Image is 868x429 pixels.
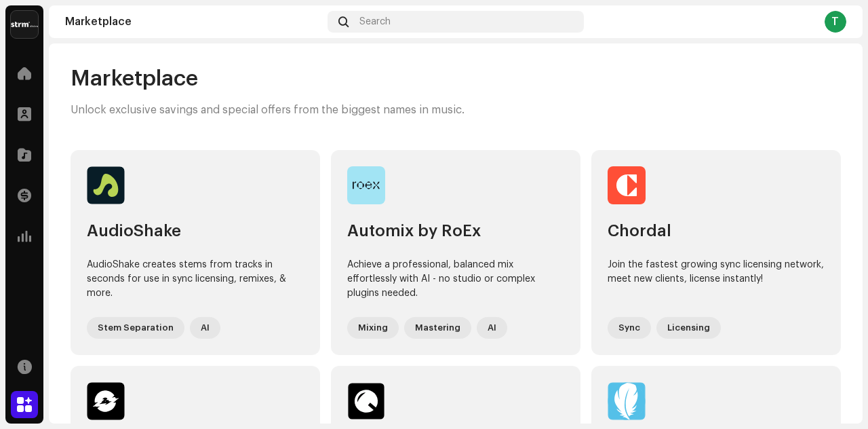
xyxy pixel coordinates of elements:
div: Achieve a professional, balanced mix effortlessly with AI - no studio or complex plugins needed. [347,258,564,301]
span: Marketplace [71,65,198,92]
div: Sync [608,317,651,339]
div: AudioShake creates stems from tracks in seconds for use in sync licensing, remixes, & more. [87,258,304,301]
div: AudioShake [87,221,304,242]
div: Marketplace [65,16,322,27]
div: Join the fastest growing sync licensing network, meet new clients, license instantly! [608,258,825,301]
div: Mixing [347,317,399,339]
img: eb58a31c-f81c-4818-b0f9-d9e66cbda676 [347,382,385,420]
div: T [825,11,846,33]
div: AI [190,317,220,339]
div: Licensing [656,317,721,339]
img: afae1709-c827-4b76-a652-9ddd8808f967 [87,382,125,420]
img: 3e92c471-8f99-4bc3-91af-f70f33238202 [347,166,385,204]
p: Unlock exclusive savings and special offers from the biggest names in music. [71,103,465,117]
div: Stem Separation [87,317,184,339]
span: Search [359,16,391,27]
img: 9e8a6d41-7326-4eb6-8be3-a4db1a720e63 [608,166,646,204]
div: Automix by RoEx [347,221,564,242]
img: 408b884b-546b-4518-8448-1008f9c76b02 [11,11,38,38]
img: a95fe301-50de-48df-99e3-24891476c30c [608,382,646,420]
img: 2fd7bcad-6c73-4393-bbe1-37a2d9795fdd [87,166,125,204]
div: AI [477,317,507,339]
div: Mastering [404,317,471,339]
div: Chordal [608,221,825,242]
